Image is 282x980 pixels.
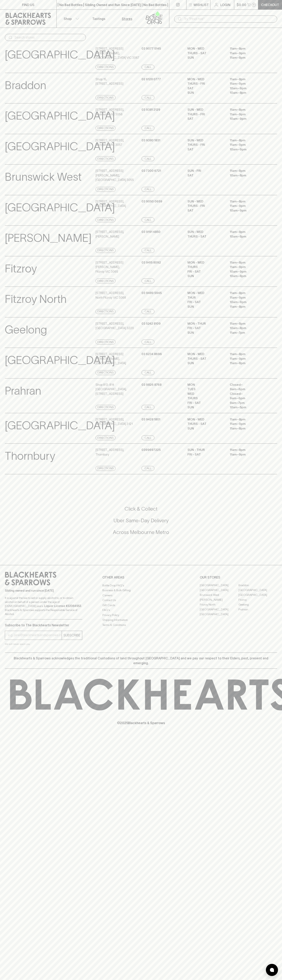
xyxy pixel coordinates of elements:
p: 10am – 9pm [230,269,266,274]
a: Call [142,126,154,131]
p: 11am – 9pm [230,143,266,147]
p: 11am – 9pm [230,51,266,56]
p: [STREET_ADDRESS][PERSON_NAME] , [GEOGRAPHIC_DATA] [96,352,140,366]
p: FRI - SAT [187,401,224,405]
a: Stores [113,10,141,28]
p: THURS - SAT [187,51,224,56]
p: SUN [187,55,224,60]
p: MON - WED [187,46,224,51]
p: 10am – 9pm [230,300,266,304]
p: 03 9428 1801 [142,417,160,422]
a: Call [142,65,154,70]
p: THURS - FRI [187,112,224,117]
p: Closed – [230,392,266,396]
a: Bottle Drop FAQ's [102,583,180,588]
strong: Liquor License #32064953 [44,604,81,608]
a: Call [142,340,154,344]
p: [GEOGRAPHIC_DATA] [5,417,115,434]
p: 9am – 6pm [230,387,266,392]
a: Directions [96,309,116,314]
a: [GEOGRAPHIC_DATA] [200,583,238,588]
p: 11am – 8pm [230,260,266,265]
p: 03 9826 8768 [142,383,161,387]
a: [GEOGRAPHIC_DATA] [238,588,277,593]
p: 10am – 9pm [230,208,266,213]
p: MON [187,383,224,387]
p: [GEOGRAPHIC_DATA] [5,107,115,124]
p: 10am – 9pm [230,117,266,121]
p: MON - WED [187,417,224,422]
p: 11am – 8pm [230,352,266,357]
p: 11am – 9pm [230,357,266,361]
p: WED [187,392,224,396]
p: Blackhearts & Sparrows acknowledges the traditional Custodians of land throughout [GEOGRAPHIC_DAT... [8,656,274,665]
p: [GEOGRAPHIC_DATA] [5,199,115,216]
p: [GEOGRAPHIC_DATA] [5,46,115,63]
p: 11am – 8pm [230,304,266,309]
p: 11am – 9pm [230,452,266,457]
a: Call [142,156,154,161]
a: [GEOGRAPHIC_DATA] [238,593,277,597]
p: [STREET_ADDRESS][PERSON_NAME] , [GEOGRAPHIC_DATA] VIC 3067 [96,46,140,60]
p: MON - THUR [187,321,224,326]
p: MON - WED [187,352,224,357]
p: 11am – 8pm [230,199,266,204]
p: Brunswick West [5,169,82,185]
p: 11am – 8pm [230,77,266,82]
p: [STREET_ADDRESS] , Thornbury [96,448,124,457]
p: 11am – 9pm [230,112,266,117]
p: FIND US [22,2,34,7]
a: Directions [96,435,116,440]
a: [GEOGRAPHIC_DATA] [200,612,238,617]
p: 10am – 5pm [230,405,266,410]
p: 10am – 8pm [230,326,266,330]
p: FRI - SAT [187,326,224,330]
a: Call [142,95,154,100]
p: Login [220,2,230,7]
p: [STREET_ADDRESS] , North Fitzroy VIC 3068 [96,291,126,300]
p: $0.00 [237,2,246,7]
p: OUR STORES [200,575,277,580]
p: THURS [187,265,224,269]
p: 03 9380 1831 [142,138,160,143]
p: 10am – 9pm [230,147,266,152]
p: [PERSON_NAME] [5,230,92,246]
p: THUR [187,295,224,300]
p: SUN - WED [187,107,224,112]
p: 10am – 8pm [230,91,266,95]
p: THURS - SAT [187,422,224,426]
a: Prahran [238,607,277,612]
p: 03 9381 2129 [142,107,160,112]
a: Brunswick West [200,593,238,597]
p: 9am – 7pm [230,401,266,405]
p: [STREET_ADDRESS] , [PERSON_NAME] [96,230,124,239]
p: 10am – 8pm [230,234,266,239]
p: 9am – 6pm [230,396,266,401]
p: Shop 813-814 [GEOGRAPHIC_DATA] , [STREET_ADDRESS] [96,383,140,396]
p: SAT [187,147,224,152]
p: 11am – 8pm [230,417,266,422]
a: Call [142,435,154,440]
p: [STREET_ADDRESS] , Brunswick VIC 3056 [96,107,124,117]
p: [STREET_ADDRESS][PERSON_NAME] , Fitzroy VIC 3065 [96,260,140,274]
a: Directions [96,405,116,410]
a: Directions [96,248,116,253]
p: 11am – 8pm [230,138,266,143]
p: 11am – 9pm [230,265,266,269]
p: Fitzroy [5,260,37,277]
a: Fitzroy North [200,602,238,607]
p: Prahran [5,383,41,399]
p: 03 5242 8109 [142,321,161,326]
p: FRI - SAT [187,300,224,304]
img: bubble-icon [270,968,274,972]
p: Tastings [92,16,105,21]
p: Stores [122,16,132,21]
p: 10am – 8pm [230,274,266,278]
a: Directions [96,156,116,161]
button: Shop [57,10,85,28]
a: Gift Cards [102,603,180,608]
a: Contact Us [102,598,180,603]
p: MON - WED [187,77,224,82]
p: 11am – 8pm [230,291,266,295]
p: Geelong [5,321,47,338]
